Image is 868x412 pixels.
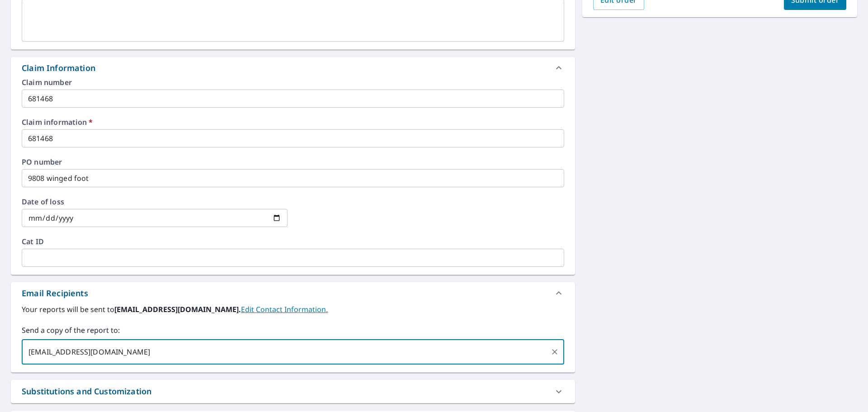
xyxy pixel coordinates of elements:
div: Substitutions and Customization [11,380,575,403]
b: [EMAIL_ADDRESS][DOMAIN_NAME]. [114,304,241,314]
div: Email Recipients [11,282,575,304]
div: Email Recipients [22,287,88,299]
a: EditContactInfo [241,304,328,314]
label: PO number [22,158,564,166]
button: Clear [548,346,561,358]
label: Date of loss [22,198,288,205]
div: Claim Information [22,62,95,74]
label: Send a copy of the report to: [22,325,564,336]
label: Claim information [22,118,564,126]
div: Substitutions and Customization [22,385,151,398]
label: Claim number [22,79,564,86]
label: Cat ID [22,238,564,245]
label: Your reports will be sent to [22,304,564,315]
div: Claim Information [11,57,575,79]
